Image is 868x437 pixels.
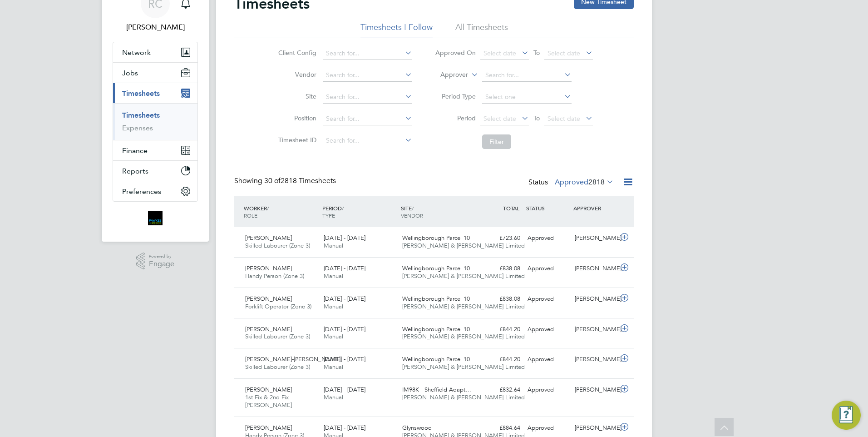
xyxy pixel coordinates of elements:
[148,211,163,225] img: bromak-logo-retina.png
[113,63,197,83] button: Jobs
[832,401,861,430] button: Engage Resource Center
[323,47,412,60] input: Search for...
[245,264,292,272] span: [PERSON_NAME]
[322,212,335,219] span: TYPE
[524,322,571,337] div: Approved
[360,22,433,38] li: Timesheets I Follow
[245,333,310,340] span: Skilled Labourer (Zone 3)
[267,204,269,212] span: /
[571,200,618,216] div: APPROVER
[477,382,524,397] div: £832.64
[547,114,580,123] span: Select date
[122,48,151,57] span: Network
[245,272,304,280] span: Handy Person (Zone 3)
[477,421,524,436] div: £884.64
[412,204,414,212] span: /
[245,325,292,333] span: [PERSON_NAME]
[483,114,516,123] span: Select date
[122,69,138,77] span: Jobs
[276,136,316,144] label: Timesheet ID
[264,176,281,185] span: 30 of
[113,103,197,140] div: Timesheets
[571,352,618,367] div: [PERSON_NAME]
[122,89,160,98] span: Timesheets
[323,134,412,147] input: Search for...
[323,69,412,82] input: Search for...
[524,261,571,276] div: Approved
[571,382,618,397] div: [PERSON_NAME]
[276,114,316,122] label: Position
[234,176,338,186] div: Showing
[435,114,476,122] label: Period
[324,393,343,401] span: Manual
[477,292,524,307] div: £838.08
[477,261,524,276] div: £838.08
[402,234,470,242] span: Wellingborough Parcel 10
[524,292,571,307] div: Approved
[113,211,198,225] a: Go to home page
[477,352,524,367] div: £844.20
[402,325,470,333] span: Wellingborough Parcel 10
[402,264,470,272] span: Wellingborough Parcel 10
[113,42,197,62] button: Network
[402,295,470,303] span: Wellingborough Parcel 10
[324,264,365,272] span: [DATE] - [DATE]
[571,231,618,246] div: [PERSON_NAME]
[588,178,605,187] span: 2818
[242,200,320,223] div: WORKER
[455,22,508,38] li: All Timesheets
[402,355,470,363] span: Wellingborough Parcel 10
[324,272,343,280] span: Manual
[264,176,336,185] span: 2818 Timesheets
[342,204,344,212] span: /
[547,49,580,57] span: Select date
[524,421,571,436] div: Approved
[324,234,365,242] span: [DATE] - [DATE]
[402,424,432,432] span: Glynswood
[402,242,525,249] span: [PERSON_NAME] & [PERSON_NAME] Limited
[324,386,365,393] span: [DATE] - [DATE]
[113,181,197,201] button: Preferences
[402,393,525,401] span: [PERSON_NAME] & [PERSON_NAME] Limited
[477,322,524,337] div: £844.20
[245,363,310,371] span: Skilled Labourer (Zone 3)
[401,212,423,219] span: VENDOR
[320,200,399,223] div: PERIOD
[324,355,365,363] span: [DATE] - [DATE]
[276,70,316,79] label: Vendor
[571,292,618,307] div: [PERSON_NAME]
[482,91,572,104] input: Select one
[524,352,571,367] div: Approved
[244,212,257,219] span: ROLE
[571,421,618,436] div: [PERSON_NAME]
[245,386,292,393] span: [PERSON_NAME]
[149,253,174,260] span: Powered by
[122,146,148,155] span: Finance
[323,113,412,125] input: Search for...
[245,234,292,242] span: [PERSON_NAME]
[524,231,571,246] div: Approved
[245,393,292,409] span: 1st Fix & 2nd Fix [PERSON_NAME]
[524,200,571,216] div: STATUS
[402,363,525,371] span: [PERSON_NAME] & [PERSON_NAME] Limited
[245,355,340,363] span: [PERSON_NAME]-[PERSON_NAME]
[571,322,618,337] div: [PERSON_NAME]
[503,204,519,212] span: TOTAL
[122,111,160,119] a: Timesheets
[122,187,161,196] span: Preferences
[245,424,292,432] span: [PERSON_NAME]
[571,261,618,276] div: [PERSON_NAME]
[402,303,525,310] span: [PERSON_NAME] & [PERSON_NAME] Limited
[136,253,175,270] a: Powered byEngage
[323,91,412,104] input: Search for...
[531,112,542,124] span: To
[402,386,471,393] span: IM98K - Sheffield Adapt…
[149,260,174,268] span: Engage
[113,161,197,181] button: Reports
[402,272,525,280] span: [PERSON_NAME] & [PERSON_NAME] Limited
[276,49,316,57] label: Client Config
[531,47,542,59] span: To
[324,424,365,432] span: [DATE] - [DATE]
[435,49,476,57] label: Approved On
[524,382,571,397] div: Approved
